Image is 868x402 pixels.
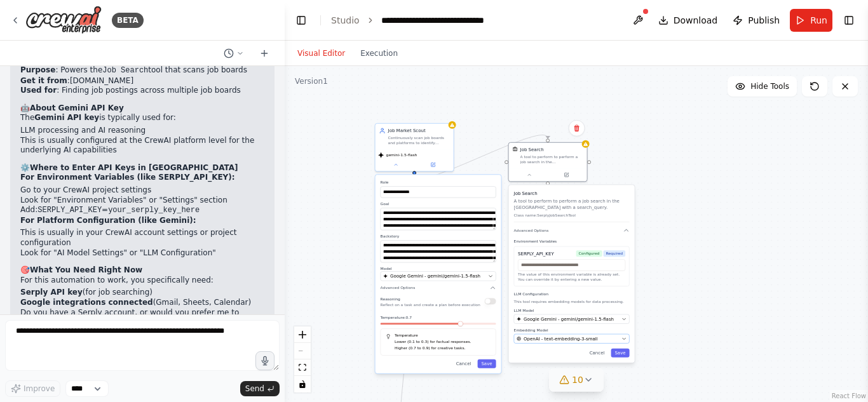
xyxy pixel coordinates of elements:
button: Save [611,349,629,358]
div: Job Market ScoutContinuously scan job boards and platforms to identify relevant {job_titles} posi... [375,123,454,172]
span: Advanced Options [514,228,549,233]
strong: Serply API key [20,288,83,297]
span: Google Gemini - gemini/gemini-1.5-flash [524,316,614,322]
label: Role [381,180,496,185]
g: Edge from b628bc3f-4c1b-45d0-a8cf-cfde6617e6f8 to 39183489-0531-461a-ac96-3fbee1b418f7 [411,132,551,181]
button: Download [653,9,723,32]
button: Save [477,359,496,368]
li: : Finding job postings across multiple job boards [20,86,264,96]
p: Lower (0.1 to 0.3) for factual responses. [395,339,491,345]
button: Run [790,9,832,32]
li: (Gmail, Sheets, Calendar) [20,298,264,308]
div: Job Market Scout [388,128,450,134]
p: Higher (0.7 to 0.9) for creative tasks. [395,345,491,352]
span: Temperature: 0.7 [381,315,412,320]
p: For this automation to work, you specifically need: [20,276,264,286]
button: Improve [5,380,60,397]
li: Look for "Environment Variables" or "Settings" section [20,196,264,206]
button: Start a new chat [254,46,275,61]
li: Look for "AI Model Settings" or "LLM Configuration" [20,248,264,258]
button: Switch to previous chat [219,46,249,61]
p: The is typically used for: [20,113,264,123]
li: Go to your CrewAI project settings [20,185,264,196]
p: The value of this environment variable is already set. [518,272,625,277]
p: Reflect on a task and create a plan before execution [381,302,480,307]
label: Environment Variables [514,239,630,244]
button: Open in side panel [548,171,585,178]
span: Download [674,14,718,27]
code: your_serply_key_here [108,206,200,215]
span: gemini-1.5-flash [386,152,417,157]
strong: Google integrations connected [20,298,153,307]
button: Delete node [569,120,585,137]
div: BETA [112,13,144,28]
code: Job Search [102,66,148,75]
span: Send [245,384,264,394]
span: OpenAI - text-embedding-3-small [524,335,598,342]
span: Hide Tools [750,81,789,91]
span: Required [603,250,625,257]
label: Goal [381,201,496,206]
strong: Purpose [20,65,55,74]
button: Google Gemini - gemini/gemini-1.5-flash [514,314,630,324]
button: Cancel [586,349,609,358]
button: Google Gemini - gemini/gemini-1.5-flash [381,271,496,281]
button: Cancel [452,359,475,368]
li: LLM processing and AI reasoning [20,126,264,136]
nav: breadcrumb [331,14,521,27]
label: LLM Configuration [514,291,630,297]
div: A tool to perform to perform a job search in the [GEOGRAPHIC_DATA] with a search_query. [520,154,583,164]
strong: Used for [20,86,57,95]
strong: For Platform Configuration (like Gemini): [20,216,196,225]
code: SERPLY_API_KEY [37,206,102,215]
strong: Get it from [20,76,67,85]
li: : [20,76,264,86]
p: You can override it by entering a new value. [518,277,625,282]
button: Show right sidebar [840,11,858,29]
div: Continuously scan job boards and platforms to identify relevant {job_titles} positions in {target... [388,135,450,145]
h3: Job Search [514,190,630,196]
button: 10 [549,368,604,392]
label: LLM Model [514,308,630,313]
strong: Gemini API key [34,113,99,122]
h5: Temperature [386,333,491,338]
h2: 🎯 [20,265,264,276]
button: toggle interactivity [294,376,311,392]
button: Hide Tools [728,76,797,97]
button: Publish [728,9,785,32]
span: Advanced Options [381,285,416,290]
button: zoom in [294,326,311,343]
button: Send [240,381,280,396]
strong: For Environment Variables (like SERPLY_API_KEY): [20,173,235,182]
img: Logo [25,6,102,34]
a: Studio [331,15,360,25]
div: React Flow controls [294,326,311,392]
div: Job Search [520,147,544,153]
p: This tool requires embedding models for data processing. [514,299,630,304]
h2: ⚙️ [20,163,264,173]
strong: What You Need Right Now [30,265,142,274]
span: Run [810,14,827,27]
button: Execution [353,46,405,61]
label: Model [381,266,496,271]
button: OpenAI - text-embedding-3-small [514,334,630,344]
label: Embedding Model [514,328,630,333]
p: Class name: SerplyJobSearchTool [514,213,630,218]
span: Google Gemini - gemini/gemini-1.5-flash [390,273,480,279]
strong: About Gemini API Key [30,104,124,112]
div: Version 1 [295,76,328,86]
span: 10 [572,373,583,386]
button: Advanced Options [381,285,496,291]
li: (for job searching) [20,288,264,298]
button: Hide left sidebar [292,11,310,29]
span: Reasoning [381,297,400,301]
p: Do you have a Serply account, or would you prefer me to suggest alternative approaches for job se... [20,308,264,338]
li: : Powers the tool that scans job boards [20,65,264,76]
label: Backstory [381,234,496,239]
strong: Where to Enter API Keys in [GEOGRAPHIC_DATA] [30,163,238,172]
span: Configured [576,250,602,257]
li: Add: = [20,205,264,216]
div: SERPLY_API_KEY [518,250,554,257]
img: SerplyJobSearchTool [513,147,518,152]
li: This is usually configured at the CrewAI platform level for the underlying AI capabilities [20,136,264,156]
